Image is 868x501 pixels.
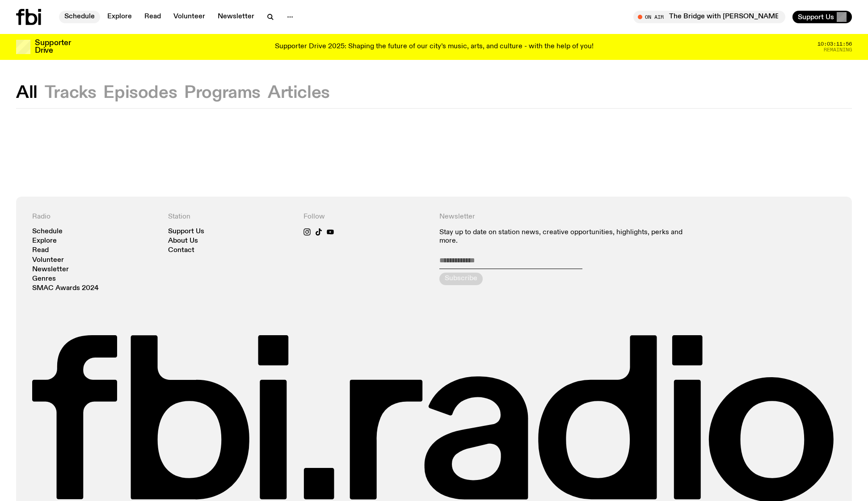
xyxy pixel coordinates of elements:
[139,11,166,23] a: Read
[633,11,785,23] button: On AirThe Bridge with [PERSON_NAME]
[168,213,293,221] h4: Station
[32,213,157,221] h4: Radio
[102,11,137,23] a: Explore
[303,213,429,221] h4: Follow
[792,11,852,23] button: Support Us
[59,11,100,23] a: Schedule
[168,11,211,23] a: Volunteer
[824,47,852,52] span: Remaining
[439,273,483,285] button: Subscribe
[439,228,700,245] p: Stay up to date on station news, creative opportunities, highlights, perks and more.
[32,285,99,292] a: SMAC Awards 2024
[268,85,330,101] button: Articles
[212,11,260,23] a: Newsletter
[275,43,594,51] p: Supporter Drive 2025: Shaping the future of our city’s music, arts, and culture - with the help o...
[45,85,97,101] button: Tracks
[35,39,71,55] h3: Supporter Drive
[168,228,204,235] a: Support Us
[32,238,57,244] a: Explore
[32,276,56,282] a: Genres
[32,266,69,273] a: Newsletter
[168,238,198,244] a: About Us
[32,257,64,264] a: Volunteer
[32,228,63,235] a: Schedule
[16,85,38,101] button: All
[32,247,49,254] a: Read
[439,213,700,221] h4: Newsletter
[168,247,194,254] a: Contact
[103,85,177,101] button: Episodes
[184,85,261,101] button: Programs
[817,42,852,46] span: 10:03:11:56
[798,13,834,21] span: Support Us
